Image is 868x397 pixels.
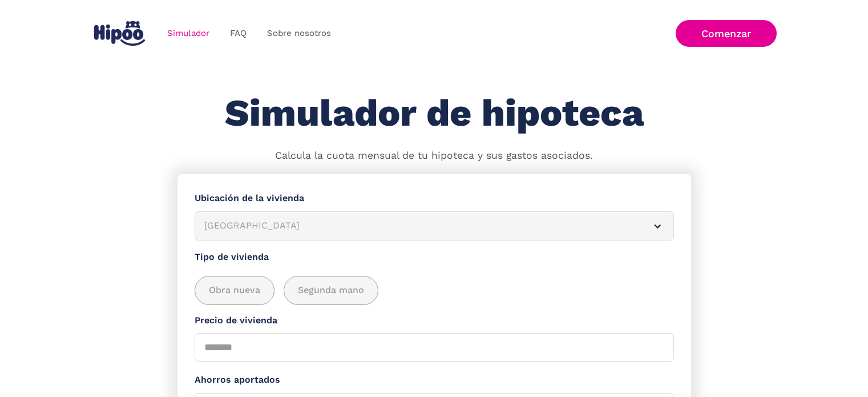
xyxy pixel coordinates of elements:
a: Simulador [157,22,220,45]
label: Ahorros aportados [195,373,674,387]
label: Ubicación de la vivienda [195,191,674,206]
p: Calcula la cuota mensual de tu hipoteca y sus gastos asociados. [275,149,593,163]
label: Tipo de vivienda [195,250,674,264]
a: home [92,17,148,50]
a: Comenzar [676,20,777,47]
div: [GEOGRAPHIC_DATA] [204,219,637,233]
a: FAQ [220,22,257,45]
h1: Simulador de hipoteca [225,93,644,134]
span: Obra nueva [209,283,260,298]
div: add_description_here [195,276,674,305]
article: [GEOGRAPHIC_DATA] [195,211,674,240]
span: Segunda mano [298,283,364,298]
label: Precio de vivienda [195,314,674,328]
a: Sobre nosotros [257,22,341,45]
